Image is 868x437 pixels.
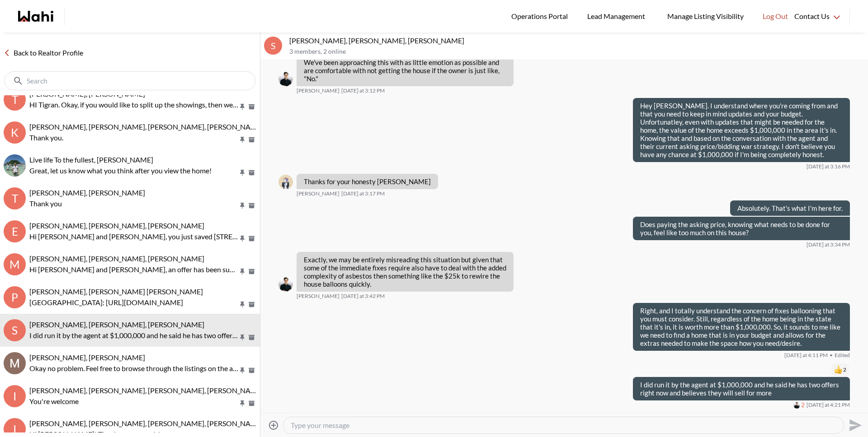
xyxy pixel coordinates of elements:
span: [PERSON_NAME], [PERSON_NAME], [PERSON_NAME], [PERSON_NAME] [29,419,264,428]
span: [PERSON_NAME], [PERSON_NAME] [29,89,145,98]
button: Pin [238,268,246,275]
div: P [4,286,26,308]
time: 2025-09-23T20:11:51.484Z [784,352,828,359]
img: M [4,352,26,374]
img: B [278,72,293,86]
button: Archive [247,202,256,209]
p: Thank you [29,198,238,209]
button: Pin [238,235,246,242]
time: 2025-09-23T19:17:42.453Z [341,190,385,197]
p: Thanks for your honesty [PERSON_NAME] [304,177,431,186]
div: E [4,220,26,242]
p: I did run it by the agent at $1,000,000 and he said he has two offers right now and believes they... [29,330,238,341]
div: Live life To the fullest, Michelle [4,154,26,177]
span: 2 [801,401,805,409]
time: 2025-09-23T19:42:05.181Z [341,293,385,300]
span: [PERSON_NAME], [PERSON_NAME], [PERSON_NAME] [29,320,204,329]
div: S [4,319,26,341]
button: Pin [238,103,246,111]
time: 2025-09-23T19:12:00.314Z [341,87,385,94]
button: Pin [238,169,246,177]
p: Absolutely. That's what I'm here for. [737,204,843,212]
button: Archive [247,103,256,111]
button: Archive [247,136,256,144]
button: Pin [238,334,246,341]
span: [PERSON_NAME] [297,87,340,94]
textarea: Type your message [291,421,836,430]
div: Michael Jezioranski, Michelle [4,352,26,374]
div: S [264,37,282,55]
button: Pin [238,400,246,407]
span: 2 [843,366,846,373]
div: Reaction list [629,363,850,377]
button: Archive [247,301,256,308]
button: Archive [247,367,256,374]
p: Right, and I totally understand the concern of fixes ballooning that you must consider. Still, re... [640,307,843,347]
p: HI Tigran. Okay, if you would like to split up the showings, then we would just need to prepare a... [29,99,238,110]
div: M [4,253,26,275]
img: L [4,154,26,177]
span: Edited [830,352,850,359]
time: 2025-09-23T20:21:45.897Z [807,401,850,409]
span: Live life To the fullest, [PERSON_NAME] [29,155,153,164]
div: T [4,187,26,209]
button: Archive [247,268,256,275]
div: K [4,121,26,144]
span: [PERSON_NAME] [297,190,340,197]
span: [PERSON_NAME], [PERSON_NAME], [PERSON_NAME] [29,254,204,263]
span: Operations Portal [511,10,571,22]
button: Archive [247,334,256,341]
div: Bryce Hunter [278,277,293,292]
p: Exactly, we may be entirely misreading this situation but given that some of the immediate fixes ... [304,256,506,288]
time: 2025-09-23T19:34:30.300Z [807,241,850,248]
span: [PERSON_NAME], [PERSON_NAME] [29,353,145,362]
div: Sarah Hunter [278,175,293,189]
p: We've been approaching this with as little emotion as possible and are comfortable with not getti... [304,58,506,83]
p: Does paying the asking price, knowing what needs to be done for you, feel like too much on this h... [640,220,843,237]
span: [PERSON_NAME] [297,293,340,300]
p: [PERSON_NAME], [PERSON_NAME], [PERSON_NAME] [289,36,864,45]
p: Thank you. [29,132,238,143]
span: Lead Management [587,10,648,22]
span: [PERSON_NAME], [PERSON_NAME] [29,188,145,197]
span: [PERSON_NAME], [PERSON_NAME] [PERSON_NAME] [29,287,203,296]
button: Reactions: like [834,366,846,373]
p: Hi [PERSON_NAME] and [PERSON_NAME], an offer has been submitted for [STREET_ADDRESS]. If you’re s... [29,264,238,275]
img: S [278,175,293,189]
p: Okay no problem. Feel free to browse through the listings on the app and let us know if any are o... [29,363,238,374]
p: [GEOGRAPHIC_DATA]: [URL][DOMAIN_NAME] [29,297,238,308]
span: Log Out [763,10,788,22]
p: Hey [PERSON_NAME]. I understand where you're coming from and that you need to keep in mind update... [640,102,843,158]
div: Bryce Hunter [278,72,293,86]
a: Wahi homepage [18,11,53,22]
button: Archive [247,169,256,177]
span: [PERSON_NAME], [PERSON_NAME], [PERSON_NAME], [PERSON_NAME] [29,122,264,131]
p: Hi [PERSON_NAME] and [PERSON_NAME], you just saved [STREET_ADDRESS][PERSON_NAME][PERSON_NAME]. Wo... [29,231,238,242]
div: T [4,88,26,111]
button: Pin [238,202,246,209]
button: Pin [238,301,246,308]
img: B [793,402,800,409]
span: Manage Listing Visibility [665,10,746,22]
span: [PERSON_NAME], [PERSON_NAME], [PERSON_NAME] [29,221,204,230]
p: Great, let us know what you think after you view the home! [29,165,238,176]
button: Pin [238,136,246,144]
button: Archive [247,400,256,407]
img: B [278,277,293,292]
div: I [4,385,26,407]
button: Send [844,415,864,435]
p: 3 members , 2 online [289,48,864,56]
button: Pin [238,367,246,374]
p: You're welcome [29,396,238,407]
div: Bryce Hunter [793,402,800,409]
p: I did run it by the agent at $1,000,000 and he said he has two offers right now and believes they... [640,381,843,397]
button: Archive [247,235,256,242]
input: Search [27,76,235,85]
